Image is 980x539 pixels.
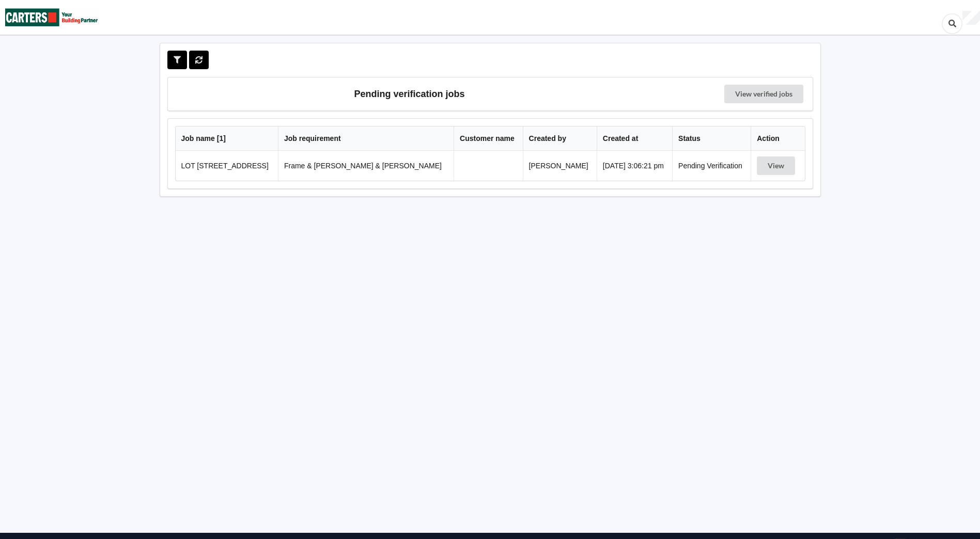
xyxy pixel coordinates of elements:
h3: Pending verification jobs [175,85,644,103]
th: Job name [ 1 ] [176,126,278,151]
td: Frame & [PERSON_NAME] & [PERSON_NAME] [278,151,454,181]
th: Action [751,126,804,151]
a: View [757,162,797,170]
th: Created at [597,126,672,151]
img: Carters [5,1,98,34]
a: View verified jobs [724,85,803,103]
th: Job requirement [278,126,454,151]
th: Created by [523,126,597,151]
th: Status [672,126,751,151]
td: [PERSON_NAME] [523,151,597,181]
td: [DATE] 3:06:21 pm [597,151,672,181]
th: Customer name [454,126,523,151]
div: User Profile [962,11,980,25]
td: Pending Verification [672,151,751,181]
td: LOT [STREET_ADDRESS] [176,151,278,181]
button: View [757,156,795,175]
